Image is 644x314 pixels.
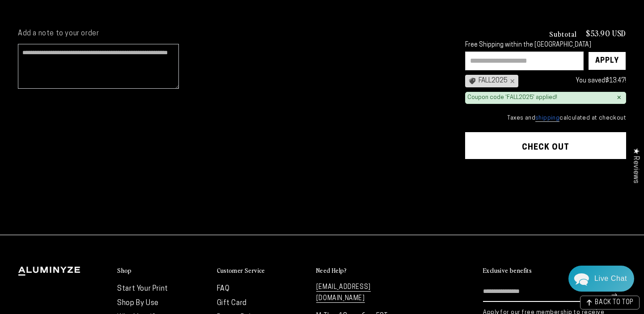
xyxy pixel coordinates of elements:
div: Chat widget toggle [568,266,634,292]
iframe: PayPal-paypal [465,176,626,201]
div: FALL2025 [465,75,518,87]
a: Gift Card [217,300,247,307]
a: Shop By Use [117,300,159,307]
p: $53.90 USD [586,29,626,37]
a: shipping [535,115,559,122]
div: Coupon code 'FALL2025' applied! [467,94,557,102]
div: Free Shipping within the [GEOGRAPHIC_DATA] [465,42,626,49]
h2: Shop [117,267,132,275]
button: Check out [465,132,626,159]
summary: Shop [117,267,208,275]
summary: Customer Service [217,267,307,275]
div: × [508,77,515,85]
div: Click to open Judge.me floating reviews tab [627,141,644,190]
summary: Need Help? [316,267,407,275]
small: Taxes and calculated at checkout [465,114,626,123]
div: Apply [595,52,619,70]
span: BACK TO TOP [595,300,634,306]
h2: Need Help? [316,267,347,275]
h2: Exclusive benefits [483,267,532,275]
h3: Subtotal [549,30,577,37]
summary: Exclusive benefits [483,267,626,275]
div: × [617,94,621,101]
h2: Customer Service [217,267,265,275]
button: Subscribe [611,282,617,309]
a: [EMAIL_ADDRESS][DOMAIN_NAME] [316,284,371,303]
span: $13.47 [605,77,625,84]
div: You saved ! [523,75,626,86]
div: Contact Us Directly [594,266,627,292]
a: FAQ [217,285,230,292]
label: Add a note to your order [18,29,447,39]
a: Start Your Print [117,285,168,292]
